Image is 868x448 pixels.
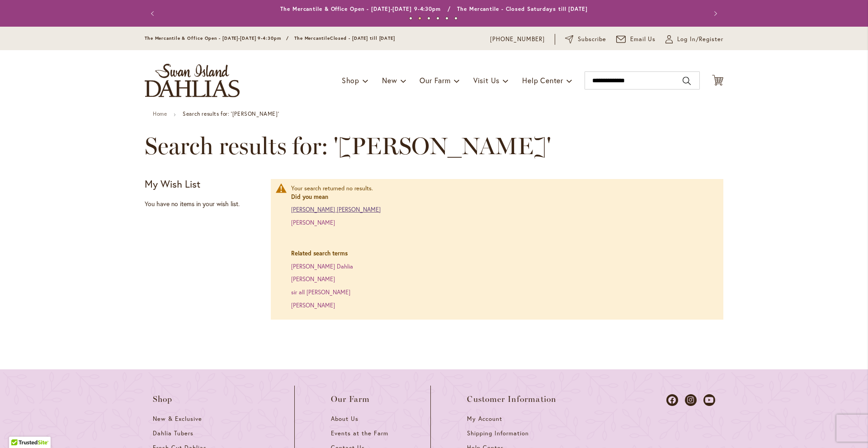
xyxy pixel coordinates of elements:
[280,5,588,12] a: The Mercantile & Office Open - [DATE]-[DATE] 9-4:30pm / The Mercantile - Closed Saturdays till [D...
[291,193,714,202] dt: Did you mean
[420,75,450,85] span: Our Farm
[291,288,350,296] a: sir all [PERSON_NAME]
[445,17,448,20] button: 5 of 6
[565,35,606,44] a: Subscribe
[409,17,412,20] button: 1 of 6
[467,415,502,423] span: My Account
[522,75,563,85] span: Help Center
[666,394,678,406] a: Dahlias on Facebook
[145,177,200,190] strong: My Wish List
[145,35,330,41] span: The Mercantile & Office Open - [DATE]-[DATE] 9-4:30pm / The Mercantile
[291,219,335,226] a: [PERSON_NAME]
[454,17,458,20] button: 6 of 6
[145,132,551,160] span: Search results for: '[PERSON_NAME]'
[473,75,500,85] span: Visit Us
[331,415,359,423] span: About Us
[677,35,723,44] span: Log In/Register
[467,429,528,437] span: Shipping Information
[331,429,388,437] span: Events at the Farm
[427,17,430,20] button: 3 of 6
[685,394,697,406] a: Dahlias on Instagram
[291,184,714,310] div: Your search returned no results.
[578,35,606,44] span: Subscribe
[153,395,173,404] span: Shop
[145,199,265,208] div: You have no items in your wish list.
[145,64,240,97] a: store logo
[7,416,32,441] iframe: Launch Accessibility Center
[331,395,370,404] span: Our Farm
[467,395,557,404] span: Customer Information
[291,302,335,309] a: [PERSON_NAME]
[705,5,723,23] button: Next
[291,275,335,283] a: [PERSON_NAME]
[436,17,439,20] button: 4 of 6
[291,206,381,213] a: [PERSON_NAME] [PERSON_NAME]
[183,110,279,117] strong: Search results for: '[PERSON_NAME]'
[153,429,193,437] span: Dahlia Tubers
[145,5,163,23] button: Previous
[630,35,656,44] span: Email Us
[490,35,545,44] a: [PHONE_NUMBER]
[153,110,167,117] a: Home
[382,75,397,85] span: New
[616,35,656,44] a: Email Us
[665,35,723,44] a: Log In/Register
[342,75,359,85] span: Shop
[291,263,353,270] a: [PERSON_NAME] Dahlia
[703,394,715,406] a: Dahlias on Youtube
[291,250,714,258] dt: Related search terms
[418,17,421,20] button: 2 of 6
[330,35,395,41] span: Closed - [DATE] till [DATE]
[153,415,202,423] span: New & Exclusive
